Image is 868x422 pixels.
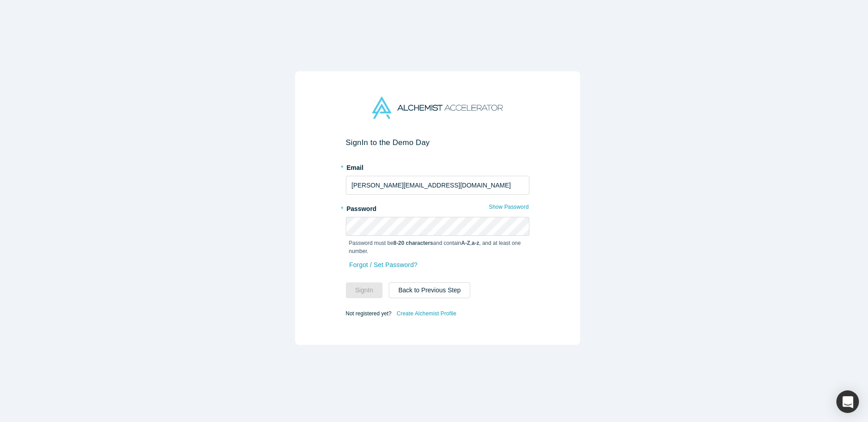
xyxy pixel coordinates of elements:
[461,240,470,246] strong: A-Z
[393,240,433,246] strong: 8-20 characters
[488,201,529,213] button: Show Password
[346,310,392,317] span: Not registered yet?
[389,282,470,298] button: Back to Previous Step
[472,240,479,246] strong: a-z
[396,308,457,319] a: Create Alchemist Profile
[346,138,529,147] h2: Sign In to the Demo Day
[349,239,526,255] p: Password must be and contain , , and at least one number.
[346,160,529,173] label: Email
[349,257,418,273] a: Forgot / Set Password?
[372,97,502,119] img: Alchemist Accelerator Logo
[346,282,383,298] button: SignIn
[346,201,529,214] label: Password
